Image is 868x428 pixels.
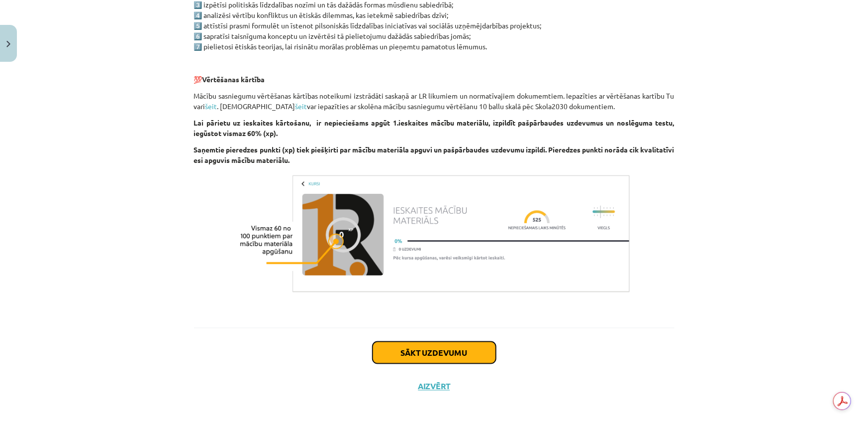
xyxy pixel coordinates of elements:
strong: Vērtēšanas kārtība [202,75,265,84]
a: šeit [295,102,307,111]
strong: Lai pārietu uz ieskaites kārtošanu, ir nepieciešams apgūt 1.ieskaites mācību materiālu, izpildīt ... [194,118,675,138]
p: Mācību sasniegumu vērtēšanas kārtības noteikumi izstrādāti saskaņā ar LR likumiem un normatīvajie... [194,91,675,112]
button: Sākt uzdevumu [373,342,496,364]
img: icon-close-lesson-0947bae3869378f0d4975bcd49f059093ad1ed9edebbc8119c70593378902aed.svg [6,41,10,47]
strong: Saņemtie pieredzes punkti (xp) tiek piešķirti par mācību materiāla apguvi un pašpārbaudes uzdevum... [194,145,675,164]
button: Aizvērt [415,382,453,392]
a: šeit [205,102,217,111]
p: 💯 [194,74,675,85]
